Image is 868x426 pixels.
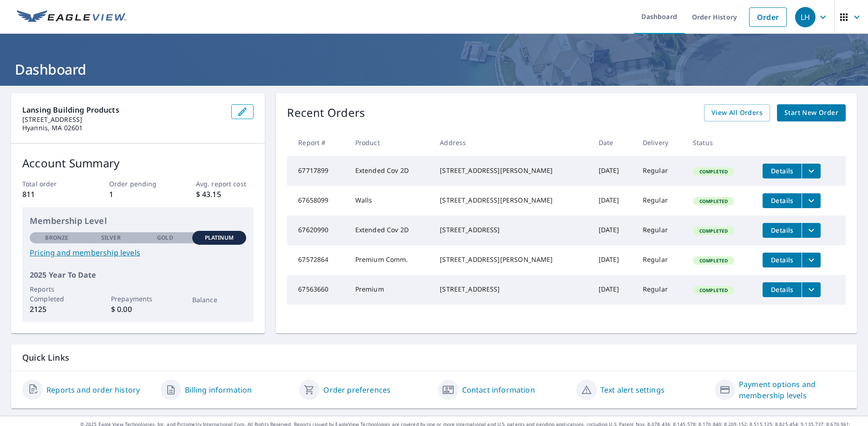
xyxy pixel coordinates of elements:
button: filesDropdownBtn-67572864 [802,253,821,267]
button: detailsBtn-67572864 [763,253,802,267]
img: EV Logo [17,10,126,24]
a: Order preferences [323,384,391,395]
p: Recent Orders [287,104,365,121]
a: Pricing and membership levels [30,247,246,258]
th: Delivery [635,129,685,156]
span: Details [768,255,796,264]
td: Regular [635,245,685,275]
td: 67717899 [287,156,347,186]
td: Walls [348,186,433,216]
p: Prepayments [111,294,165,304]
td: Regular [635,275,685,305]
td: Premium [348,275,433,305]
p: Total order [22,179,80,189]
button: detailsBtn-67620990 [763,223,802,238]
span: Start New Order [784,107,838,119]
p: 2125 [30,304,84,315]
button: filesDropdownBtn-67563660 [802,282,821,297]
a: Start New Order [777,104,846,121]
span: Completed [694,168,733,175]
p: Platinum [205,234,234,242]
button: detailsBtn-67717899 [763,164,802,178]
a: Order [749,7,787,27]
span: Completed [694,257,733,264]
p: 811 [22,189,80,200]
p: Reports Completed [30,284,84,304]
p: Quick Links [22,352,846,363]
td: 67572864 [287,245,347,275]
td: [DATE] [591,216,635,245]
td: [DATE] [591,245,635,275]
div: [STREET_ADDRESS][PERSON_NAME] [440,255,583,264]
button: detailsBtn-67658099 [763,193,802,208]
span: Details [768,226,796,235]
a: Contact information [462,384,535,395]
div: [STREET_ADDRESS][PERSON_NAME] [440,166,583,175]
span: Details [768,285,796,294]
button: filesDropdownBtn-67620990 [802,223,821,238]
a: Billing information [185,384,252,395]
th: Address [432,129,591,156]
td: [DATE] [591,275,635,305]
span: Completed [694,228,733,234]
button: filesDropdownBtn-67717899 [802,164,821,178]
th: Product [348,129,433,156]
td: 67563660 [287,275,347,305]
span: Details [768,166,796,175]
button: filesDropdownBtn-67658099 [802,193,821,208]
p: [STREET_ADDRESS] [22,115,224,124]
span: Completed [694,198,733,204]
span: View All Orders [711,107,763,119]
th: Report # [287,129,347,156]
td: Premium Comm. [348,245,433,275]
th: Status [685,129,755,156]
p: Lansing Building Products [22,104,224,115]
p: 2025 Year To Date [30,269,246,280]
span: Completed [694,287,733,293]
td: 67620990 [287,216,347,245]
td: Extended Cov 2D [348,156,433,186]
p: Bronze [45,234,68,242]
div: [STREET_ADDRESS] [440,225,583,235]
td: Extended Cov 2D [348,216,433,245]
div: LH [795,7,816,27]
td: Regular [635,156,685,186]
a: Text alert settings [600,384,665,395]
p: $ 43.15 [196,189,254,200]
p: Silver [101,234,121,242]
button: detailsBtn-67563660 [763,282,802,297]
p: Order pending [109,179,167,189]
span: Details [768,196,796,205]
p: 1 [109,189,167,200]
div: [STREET_ADDRESS][PERSON_NAME] [440,196,583,205]
td: 67658099 [287,186,347,216]
p: Account Summary [22,155,254,172]
td: [DATE] [591,156,635,186]
p: Hyannis, MA 02601 [22,124,224,132]
a: Payment options and membership levels [739,379,846,401]
div: [STREET_ADDRESS] [440,285,583,294]
p: Balance [192,295,247,305]
td: [DATE] [591,186,635,216]
p: Membership Level [30,215,246,227]
th: Date [591,129,635,156]
p: Gold [157,234,173,242]
p: $ 0.00 [111,304,165,315]
a: View All Orders [704,104,770,121]
td: Regular [635,216,685,245]
h1: Dashboard [11,60,857,79]
p: Avg. report cost [196,179,254,189]
a: Reports and order history [46,384,140,395]
td: Regular [635,186,685,216]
